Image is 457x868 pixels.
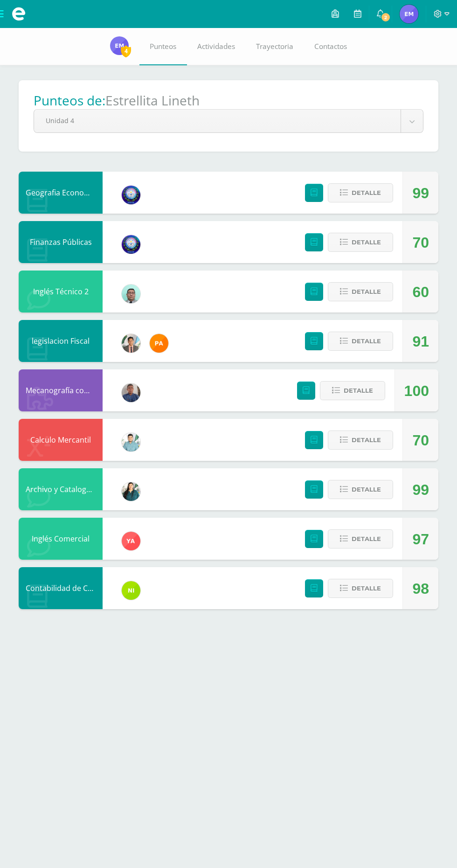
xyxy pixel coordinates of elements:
button: Detalle [328,480,393,499]
span: Detalle [352,431,381,449]
button: Detalle [328,529,393,549]
img: d4d564538211de5578f7ad7a2fdd564e.png [122,285,140,303]
div: Inglés Comercial [19,518,103,560]
div: 99 [412,172,429,214]
span: 2 [381,12,391,22]
img: bf66807720f313c6207fc724d78fb4d0.png [122,383,140,402]
img: ca60df5ae60ada09d1f93a1da4ab2e41.png [122,581,140,600]
div: 91 [412,320,429,362]
div: Finanzas Públicas [19,221,103,263]
img: 38991008722c8d66f2d85f4b768620e4.png [122,186,140,204]
div: Archivo y Catalogacion EspIngles [19,468,103,510]
span: Detalle [352,283,381,300]
img: 90ee13623fa7c5dbc2270dab131931b4.png [122,532,140,550]
span: Detalle [352,580,381,597]
span: Detalle [352,530,381,548]
div: Contabilidad de Costos [19,567,103,609]
span: Detalle [352,184,381,201]
button: Detalle [328,579,393,598]
div: Inglés Técnico 2 [19,271,103,312]
a: Contactos [304,28,358,65]
span: 4 [121,45,131,57]
button: Detalle [328,431,393,450]
a: Unidad 4 [34,110,423,132]
img: 81049356b3b16f348f04480ea0cb6817.png [150,334,168,353]
a: Punteos [139,28,187,65]
a: Trayectoria [246,28,304,65]
span: Trayectoria [256,42,293,51]
span: Punteos [150,42,176,51]
span: Detalle [352,481,381,498]
a: Actividades [187,28,246,65]
button: Detalle [328,332,393,351]
div: 98 [412,568,429,610]
div: Geografia Economica [19,172,103,214]
div: Mecanografía computarizada [19,369,103,411]
span: Detalle [352,333,381,350]
div: legislacion Fiscal [19,320,103,362]
img: 9ca8b07eed1c8b66a3dd7b5d2f85188a.png [110,36,129,55]
img: 38991008722c8d66f2d85f4b768620e4.png [122,235,140,254]
h1: Punteos de: [34,91,105,109]
div: 99 [412,469,429,511]
button: Detalle [320,381,385,400]
button: Detalle [328,282,393,301]
div: 97 [412,518,429,560]
img: f58bb6038ea3a85f08ed05377cd67300.png [122,482,140,501]
img: 9ca8b07eed1c8b66a3dd7b5d2f85188a.png [400,5,418,23]
div: 70 [412,222,429,264]
span: Contactos [314,42,347,51]
button: Detalle [328,183,393,202]
span: Detalle [352,234,381,251]
img: d725921d36275491089fe2b95fc398a7.png [122,334,140,353]
span: Detalle [344,382,373,399]
img: 3bbeeb896b161c296f86561e735fa0fc.png [122,433,140,451]
div: 100 [404,370,429,412]
span: Actividades [197,42,235,51]
button: Detalle [328,233,393,252]
span: Unidad 4 [46,110,389,132]
h1: Estrellita Lineth [105,91,200,109]
div: 60 [412,271,429,313]
div: Calculo Mercantil [19,419,103,461]
div: 70 [412,419,429,461]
